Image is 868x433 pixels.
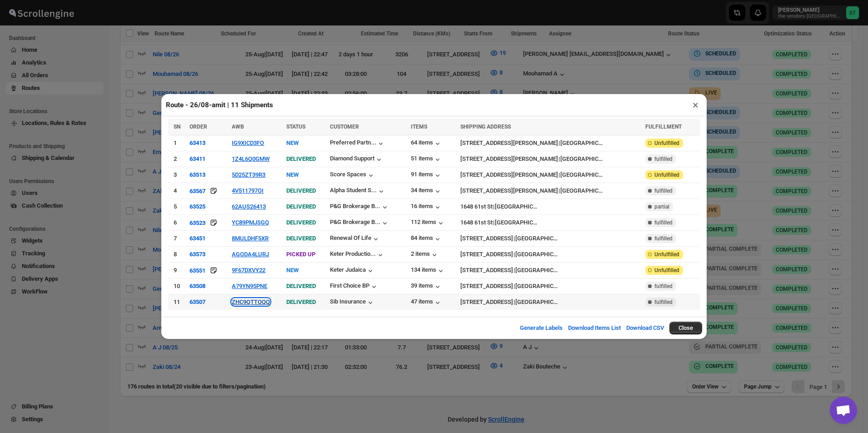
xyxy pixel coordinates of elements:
button: Alpha Student S... [330,187,386,196]
span: DELIVERED [286,283,316,289]
div: | [460,186,640,195]
div: Keter Productio... [330,250,376,257]
button: 39 items [411,282,442,291]
span: fulfilled [654,187,673,194]
td: 5 [168,199,187,215]
span: SN [174,124,180,130]
button: Download CSV [621,319,669,337]
div: [STREET_ADDRESS][PERSON_NAME] [460,139,558,148]
button: 63508 [190,283,205,289]
div: | [460,250,640,259]
button: A79YN95PNE [232,283,267,289]
button: 112 items [411,219,445,228]
div: [GEOGRAPHIC_DATA] [560,170,604,179]
button: Keter Judaica [330,266,375,275]
button: 63513 [190,171,205,178]
div: [GEOGRAPHIC_DATA] [515,250,559,259]
span: FULFILLMENT [645,124,682,130]
button: P&G Brokerage B... [330,203,389,212]
div: [STREET_ADDRESS] [460,266,513,275]
span: STATUS [286,124,305,130]
div: [STREET_ADDRESS][PERSON_NAME] [460,186,558,195]
div: 1648 61st St [460,218,493,227]
span: Unfulfilled [654,251,679,258]
button: Close [669,322,702,334]
span: fulfilled [654,235,673,242]
div: | [460,170,640,179]
button: 63413 [190,139,205,146]
td: 1 [168,135,187,151]
span: SHIPPING ADDRESS [460,124,511,130]
button: 9F67DXVY22 [232,267,265,274]
div: [STREET_ADDRESS][PERSON_NAME] [460,170,558,179]
div: [GEOGRAPHIC_DATA] [495,218,538,227]
button: P&G Brokerage B... [330,219,389,228]
span: fulfilled [654,283,673,290]
button: 34 items [411,187,442,196]
h2: Route - 26/08-amit | 11 Shipments [166,100,273,109]
div: | [460,298,640,307]
button: 63507 [190,299,205,305]
button: 47 items [411,298,442,307]
div: | [460,282,640,291]
td: 9 [168,263,187,279]
span: fulfilled [654,299,673,306]
button: Sib Insurance [330,298,375,307]
span: NEW [286,267,299,274]
button: 2 items [411,250,439,259]
div: Diamond Support [330,155,384,164]
div: [GEOGRAPHIC_DATA] [515,282,559,291]
button: 1Z4L6Q0GMW [232,155,269,162]
span: DELIVERED [286,235,316,242]
span: Unfulfilled [654,267,679,274]
span: Unfulfilled [654,171,679,179]
button: 63525 [190,203,205,210]
div: 63551 [190,267,205,274]
div: [STREET_ADDRESS] [460,250,513,259]
button: 5D25ZT39R3 [232,171,265,178]
span: NEW [286,171,299,178]
span: DELIVERED [286,299,316,305]
td: 10 [168,279,187,294]
div: [GEOGRAPHIC_DATA] [515,298,559,307]
button: 51 items [411,155,442,164]
td: 7 [168,231,187,247]
span: DELIVERED [286,203,316,210]
div: 1648 61st St [460,202,493,211]
button: 16 items [411,203,442,212]
div: [GEOGRAPHIC_DATA] [515,266,559,275]
span: fulfilled [654,155,673,163]
div: 84 items [411,234,442,244]
td: 8 [168,247,187,263]
span: ITEMS [411,124,427,130]
button: ZHC9QTTOQQ [232,299,270,305]
button: × [689,99,702,111]
div: First Choice BP [330,282,379,291]
div: [STREET_ADDRESS] [460,234,513,243]
div: | [460,154,640,164]
div: 63523 [190,219,205,226]
button: Keter Productio... [330,250,385,259]
div: Alpha Student S... [330,187,377,194]
button: AGODA4LURJ [232,251,269,258]
div: Preferred Partn... [330,139,376,146]
button: Renewal Of Life [330,234,380,244]
div: [STREET_ADDRESS][PERSON_NAME] [460,154,558,164]
button: 62AUS26413 [232,203,266,210]
div: 134 items [411,266,445,275]
button: 4V511797OI [232,187,264,194]
div: 63411 [190,155,205,162]
span: ORDER [190,124,207,130]
span: DELIVERED [286,219,316,226]
button: 63451 [190,235,205,242]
